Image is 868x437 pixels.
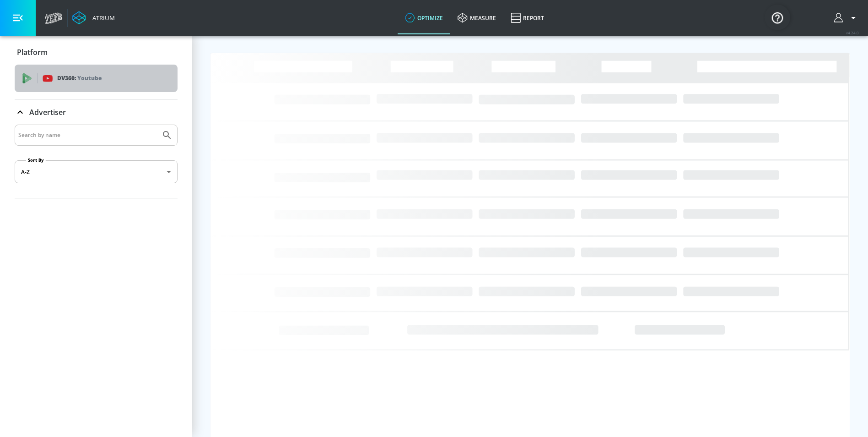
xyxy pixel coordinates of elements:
div: Advertiser [15,99,178,125]
input: Search by name [18,129,157,141]
div: DV360: Youtube [15,65,178,92]
p: Youtube [77,73,102,83]
span: v 4.24.0 [846,30,859,35]
div: Platform [15,39,178,65]
div: Advertiser [15,125,178,198]
a: measure [450,1,503,34]
button: Open Resource Center [765,5,790,30]
div: A-Z [15,160,178,183]
nav: list of Advertiser [15,191,178,198]
a: optimize [398,1,450,34]
div: Atrium [89,14,115,22]
p: Platform [17,47,48,57]
label: Sort By [26,157,46,163]
a: Atrium [72,11,115,25]
p: Advertiser [29,107,66,117]
a: Report [503,1,551,34]
p: DV360: [57,73,102,83]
